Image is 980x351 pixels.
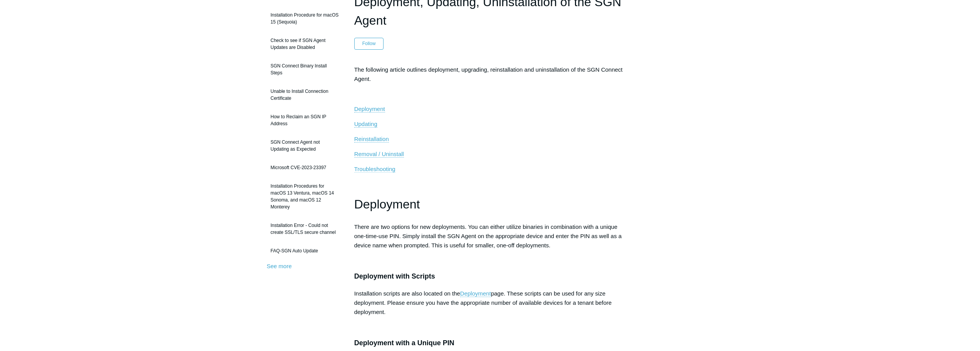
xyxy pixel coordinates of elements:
[354,290,612,315] span: page. These scripts can be used for any size deployment. Please ensure you have the appropriate n...
[354,166,395,172] span: Troubleshooting
[267,135,343,156] a: SGN Connect Agent not Updating as Expected
[267,84,343,106] a: Unable to Install Connection Certificate
[354,290,460,297] span: Installation scripts are also located on the
[354,121,377,128] a: Updating
[267,244,343,258] a: FAQ-SGN Auto Update
[354,197,420,211] span: Deployment
[354,121,377,127] span: Updating
[354,106,385,113] a: Deployment
[354,339,454,347] span: Deployment with a Unique PIN
[354,272,435,280] span: Deployment with Scripts
[267,160,343,175] a: Microsoft CVE-2023-23397
[354,136,389,143] a: Reinstallation
[267,33,343,55] a: Check to see if SGN Agent Updates are Disabled
[354,151,404,158] a: Removal / Uninstall
[354,106,385,112] span: Deployment
[354,151,404,157] span: Removal / Uninstall
[267,218,343,240] a: Installation Error - Could not create SSL/TLS secure channel
[267,263,292,269] a: See more
[267,179,343,214] a: Installation Procedures for macOS 13 Ventura, macOS 14 Sonoma, and macOS 12 Monterey
[267,109,343,131] a: How to Reclaim an SGN IP Address
[354,38,384,49] button: Follow Article
[354,223,622,249] span: There are two options for new deployments. You can either utilize binaries in combination with a ...
[460,290,491,297] a: Deployment
[267,59,343,80] a: SGN Connect Binary Install Steps
[354,66,623,82] span: The following article outlines deployment, upgrading, reinstallation and uninstallation of the SG...
[267,8,343,29] a: Installation Procedure for macOS 15 (Sequoia)
[354,166,395,173] a: Troubleshooting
